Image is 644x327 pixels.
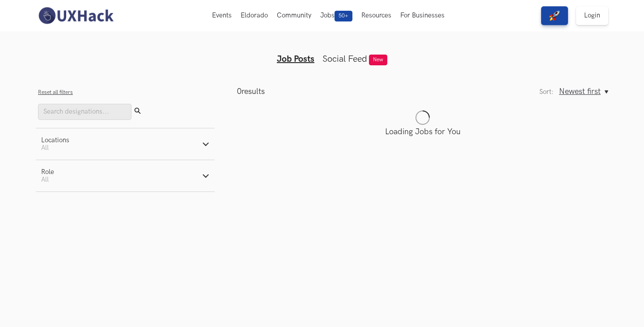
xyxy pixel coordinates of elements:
[36,128,215,160] button: LocationsAll
[150,39,494,64] ul: Tabs Interface
[322,54,367,64] a: Social Feed
[369,55,387,65] span: New
[36,6,115,25] img: UXHack-logo.png
[237,87,241,96] span: 0
[237,87,265,96] p: results
[41,168,54,176] div: Role
[41,136,69,144] div: Locations
[41,176,49,183] span: All
[559,87,601,96] span: Newest first
[549,10,560,21] img: rocket
[539,88,554,96] label: Sort:
[237,127,608,136] p: Loading Jobs for You
[36,160,215,191] button: RoleAll
[41,144,49,152] span: All
[335,11,352,21] span: 50+
[38,104,131,120] input: Search
[277,54,314,64] a: Job Posts
[38,89,73,96] button: Reset all filters
[559,87,608,96] button: Newest first, Sort:
[576,6,608,25] a: Login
